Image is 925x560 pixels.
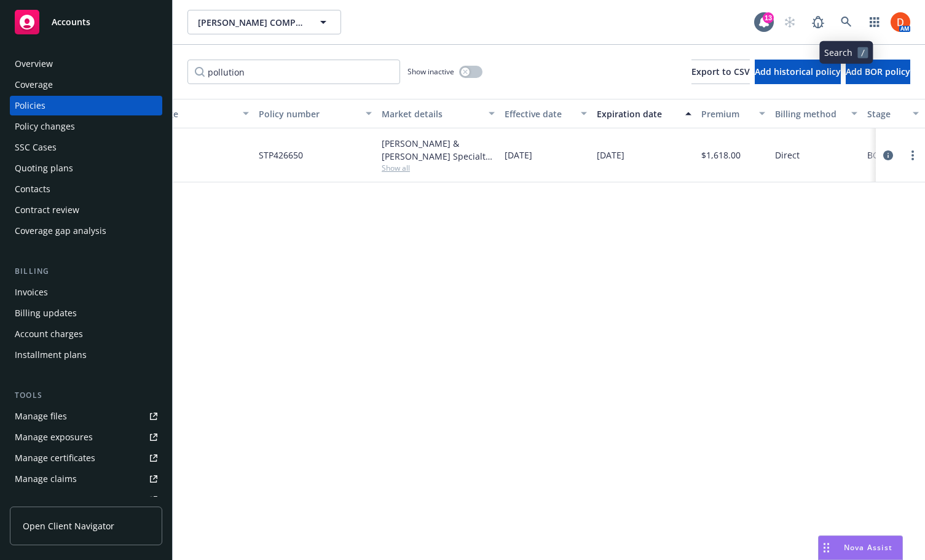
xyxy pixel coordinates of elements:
div: Coverage gap analysis [15,221,106,241]
span: Nova Assist [844,542,892,553]
a: Installment plans [10,345,162,365]
div: Stage [867,107,905,120]
button: Policy number [254,99,377,128]
div: Market details [382,107,481,120]
span: Add historical policy [755,66,841,77]
div: Overview [15,54,53,74]
div: Manage files [15,406,67,426]
a: Coverage [10,75,162,95]
a: Contacts [10,179,162,199]
div: Quoting plans [15,158,73,178]
span: [DATE] [597,149,624,161]
button: Add BOR policy [846,60,910,84]
a: Coverage gap analysis [10,221,162,241]
a: Policies [10,96,162,115]
span: Accounts [52,17,90,27]
a: Manage claims [10,469,162,489]
button: [PERSON_NAME] COMPANIES, INC. [187,10,341,34]
a: Invoices [10,282,162,302]
span: $1,618.00 [701,149,741,161]
span: Export to CSV [691,66,750,77]
input: Filter by keyword... [187,60,400,84]
span: Show all [382,163,495,173]
div: Invoices [15,282,48,302]
a: Accounts [10,5,162,39]
a: Overview [10,54,162,74]
button: Billing method [770,99,862,128]
div: 13 [763,12,774,23]
a: Manage certificates [10,448,162,468]
div: Manage BORs [15,490,73,510]
a: more [905,148,920,163]
div: Policy number [259,107,358,120]
span: [DATE] [505,149,532,161]
a: Policy changes [10,117,162,136]
div: Expiration date [597,107,678,120]
div: Policies [15,96,45,115]
button: Expiration date [592,99,696,128]
div: Premium [701,107,752,120]
a: Manage exposures [10,427,162,447]
a: SSC Cases [10,138,162,157]
a: Manage files [10,406,162,426]
a: Pollution [105,149,249,161]
div: Billing method [775,107,844,120]
button: Effective date [500,99,592,128]
a: Quoting plans [10,158,162,178]
a: circleInformation [881,148,895,163]
div: Manage exposures [15,427,93,447]
img: photo [891,12,910,32]
a: Start snowing [777,10,802,34]
div: Policy changes [15,117,75,136]
a: Manage BORs [10,490,162,510]
button: Premium [696,99,770,128]
div: Installment plans [15,345,87,365]
div: Manage certificates [15,448,95,468]
div: [PERSON_NAME] & [PERSON_NAME] Specialty Insurance Company, [PERSON_NAME] & [PERSON_NAME] ([GEOGRA... [382,137,495,163]
a: Switch app [862,10,887,34]
div: Effective date [505,107,573,120]
button: Market details [377,99,500,128]
span: [PERSON_NAME] COMPANIES, INC. [198,16,304,29]
a: Account charges [10,324,162,344]
div: Account charges [15,324,83,344]
span: Direct [775,149,800,161]
span: BOR [867,149,885,161]
button: Lines of coverage [100,99,254,128]
div: Coverage [15,75,53,95]
div: Contacts [15,179,50,199]
a: Search [834,10,859,34]
a: Contract review [10,200,162,220]
span: Open Client Navigator [23,519,114,532]
button: Add historical policy [755,60,841,84]
a: Billing updates [10,303,162,323]
a: Report a Bug [806,10,830,34]
div: Billing [10,265,162,278]
span: Show inactive [407,66,454,77]
div: Tools [10,389,162,402]
div: Manage claims [15,469,77,489]
button: Stage [862,99,924,128]
span: STP426650 [259,149,303,161]
button: Export to CSV [691,60,750,84]
button: Nova Assist [818,535,903,560]
div: Contract review [15,200,79,220]
div: Billing updates [15,303,77,323]
div: Drag to move [819,536,834,559]
div: SSC Cases [15,138,57,157]
span: Add BOR policy [846,66,910,77]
